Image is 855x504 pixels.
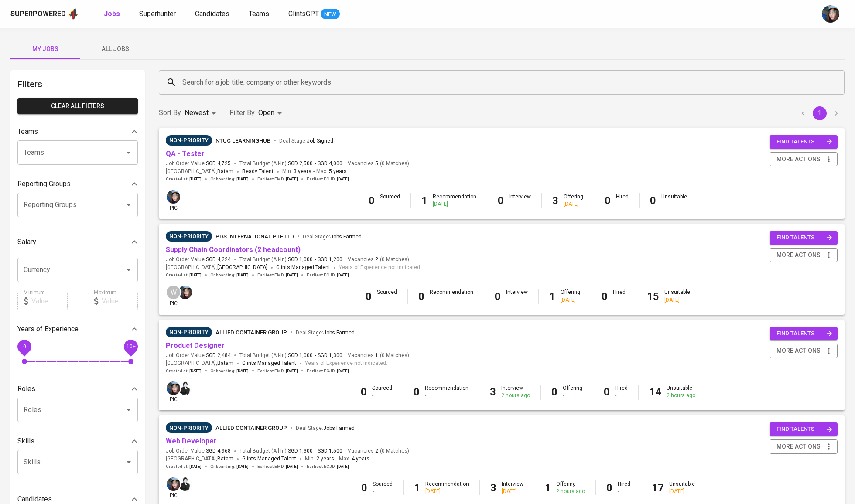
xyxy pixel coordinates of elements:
div: Unsuitable [661,193,687,208]
div: Hired [615,385,628,399]
div: [DATE] [425,488,469,495]
div: Sourced [377,289,397,303]
span: Years of Experience not indicated. [339,263,421,272]
span: Min. [282,168,311,174]
span: Earliest EMD : [257,272,298,278]
button: Open [123,264,135,276]
div: Reporting Groups [17,175,138,193]
b: 0 [414,386,420,398]
span: find talents [776,137,832,147]
b: 0 [551,386,557,398]
span: Onboarding : [210,272,249,278]
button: Clear All filters [17,98,138,114]
div: [DATE] [502,488,523,495]
div: Salary [17,233,138,251]
span: Jobs Farmed [323,425,355,431]
span: Vacancies ( 0 Matches ) [348,447,409,455]
b: 0 [369,194,375,207]
button: find talents [769,135,838,149]
span: [DATE] [337,176,349,182]
div: Years of Experience [17,320,138,338]
span: [DATE] [337,463,349,470]
div: Newest [185,105,219,121]
span: [DATE] [236,368,249,374]
b: 1 [414,482,420,494]
span: [DATE] [236,272,249,278]
div: Open [258,105,285,121]
span: [DATE] [337,368,349,374]
span: SGD 2,500 [288,160,313,167]
div: Superpowered [10,9,66,19]
button: Open [123,199,135,211]
span: Allied Container Group [215,329,287,336]
span: Vacancies ( 0 Matches ) [348,256,409,263]
button: page 1 [813,106,827,120]
span: GlintsGPT [288,10,319,18]
button: find talents [769,422,838,436]
img: diazagista@glints.com [167,477,180,491]
div: [DATE] [561,296,580,304]
div: [DATE] [669,488,695,495]
span: find talents [776,233,832,243]
span: Batam [217,167,233,176]
a: Web Developer [166,437,217,445]
div: [DATE] [564,201,583,208]
div: Skills [17,432,138,450]
span: Total Budget (All-In) [239,447,342,455]
span: find talents [776,424,832,434]
span: My Jobs [16,44,75,54]
p: Roles [17,384,35,394]
b: 3 [552,194,558,207]
div: Hired [618,480,630,495]
b: 15 [647,290,659,303]
div: Sufficient Talents in Pipeline [166,135,212,146]
a: Supply Chain Coordinators (2 headcount) [166,245,301,254]
span: find talents [776,329,832,339]
span: [DATE] [189,368,202,374]
span: [GEOGRAPHIC_DATA] , [166,455,233,463]
b: 1 [545,482,551,494]
span: SGD 4,725 [206,160,231,167]
b: 0 [605,194,611,207]
b: 0 [361,482,367,494]
div: Roles [17,380,138,398]
button: find talents [769,327,838,341]
div: - [380,201,400,208]
div: pic [166,285,181,307]
button: more actions [769,344,838,358]
p: Skills [17,436,34,446]
span: Deal Stage : [296,330,355,336]
span: SGD 1,200 [318,256,342,263]
div: Pending Client’s Feedback, Sufficient Talents in Pipeline [166,422,212,433]
span: [DATE] [236,463,249,470]
div: Offering [564,193,583,208]
span: SGD 1,000 [288,352,313,359]
span: SGD 1,000 [288,256,313,263]
span: Non-Priority [166,328,212,337]
span: Deal Stage : [296,425,355,431]
b: 14 [649,386,661,398]
a: Superpoweredapp logo [10,7,79,20]
span: Deal Stage : [279,138,333,144]
span: Non-Priority [166,136,212,145]
span: Glints Managed Talent [242,456,296,462]
span: [DATE] [286,176,298,182]
span: Non-Priority [166,232,212,241]
span: [DATE] [286,272,298,278]
span: [DATE] [189,463,202,470]
img: diazagista@glints.com [167,381,180,395]
span: Earliest ECJD : [307,176,349,182]
button: find talents [769,231,838,245]
button: Open [123,404,135,416]
p: Filter By [229,108,255,118]
span: Batam [217,359,233,368]
span: Job Order Value [166,256,231,263]
span: [DATE] [236,176,249,182]
span: [DATE] [286,368,298,374]
span: All Jobs [85,44,145,54]
span: SGD 1,300 [318,352,342,359]
a: Superhunter [139,9,178,20]
span: 3 years [294,168,311,174]
span: Created at : [166,368,202,374]
b: 17 [652,482,664,494]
